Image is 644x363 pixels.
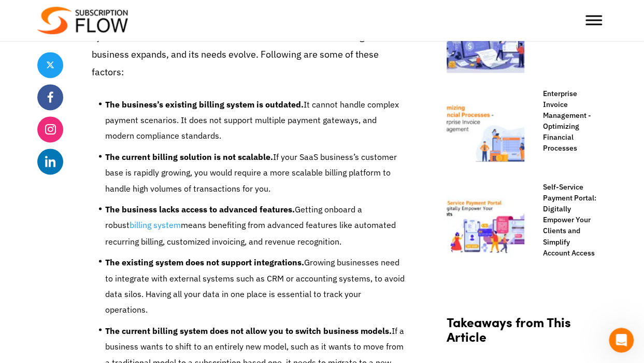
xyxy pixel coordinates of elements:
button: Toggle Menu [585,16,602,25]
h2: Takeaways from This Article [447,314,597,355]
li: If your SaaS business’s customer base is rapidly growing, you would require a more scalable billi... [105,149,405,201]
li: It cannot handle complex payment scenarios. It does not support multiple payment gateways, and mo... [105,97,405,149]
img: enterprise invoice management [447,88,524,166]
a: Enterprise Invoice Management - Optimizing Financial Processes [533,88,597,154]
strong: The current billing solution is not scalable. [105,152,273,162]
li: Getting onboard a robust means benefiting from advanced features like automated recurring billing... [105,201,405,254]
strong: The current billing system does not allow you to switch business models. [105,325,392,335]
img: self-service-payment-portal [447,182,524,260]
li: Growing businesses need to integrate with external systems such as CRM or accounting systems, to ... [105,254,405,322]
p: There are a number of factors which urge a business to replace its billing system with a more adv... [92,10,405,82]
strong: The business lacks access to advanced features. [105,204,295,214]
strong: The business’s existing billing system is outdated. [105,99,304,110]
a: Self-Service Payment Portal: Digitally Empower Your Clients and Simplify Account Access [533,182,597,258]
img: Subscriptionflow [37,7,128,34]
strong: The existing system does not support integrations. [105,257,304,267]
iframe: Intercom live chat [609,328,634,353]
a: billing system [130,220,181,230]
